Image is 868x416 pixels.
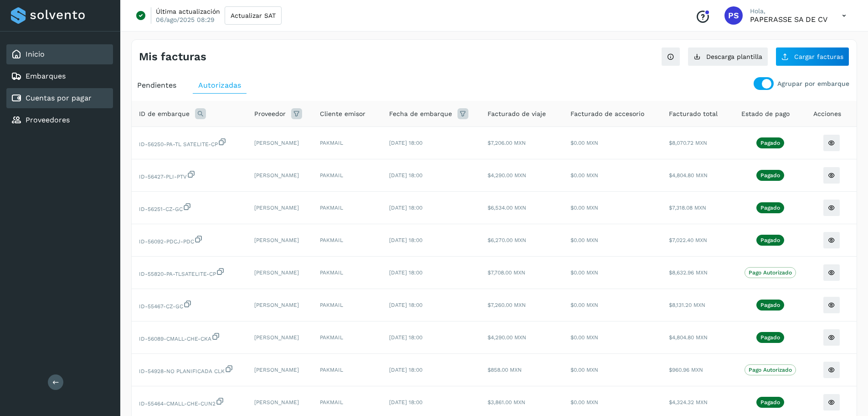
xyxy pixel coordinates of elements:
[741,109,790,119] span: Estado de pago
[320,109,365,119] span: Cliente emisor
[156,7,220,16] p: Última actualización
[231,12,276,19] span: Actualizar SAT
[139,271,225,277] span: a4acd3e6-d723-4059-8063-23e6c1f805ea
[137,81,176,90] span: Pendientes
[488,367,522,373] span: $858.00 MXN
[669,205,706,211] span: $7,318.08 MXN
[669,172,708,179] span: $4,804.80 MXN
[389,205,422,211] span: [DATE] 18:00
[6,66,113,86] div: Embarques
[139,50,206,63] h4: Mis facturas
[313,159,382,192] td: PAKMAIL
[139,238,203,245] span: 39f6cf74-7e16-4069-951b-c5e9f282d66d
[26,72,66,80] a: Embarques
[488,172,526,179] span: $4,290.00 MXN
[669,367,703,373] span: $960.96 MXN
[139,368,234,374] span: 820367d3-750c-48aa-83f2-5e575b864dd7
[389,399,422,405] span: [DATE] 18:00
[6,88,113,108] div: Cuentas por pagar
[225,6,282,25] button: Actualizar SAT
[139,336,221,342] span: 40bf9665-9486-431a-b923-3d6a94ef68b0
[247,159,313,192] td: [PERSON_NAME]
[488,302,526,308] span: $7,260.00 MXN
[247,224,313,257] td: [PERSON_NAME]
[254,109,286,119] span: Proveedor
[139,303,192,310] span: c13ceb32-3b00-4a62-8d0f-0cd561928897
[570,109,644,119] span: Facturado de accesorio
[389,334,422,341] span: [DATE] 18:00
[156,16,215,24] p: 06/ago/2025 08:29
[313,127,382,159] td: PAKMAIL
[247,192,313,224] td: [PERSON_NAME]
[669,399,708,405] span: $4,324.32 MXN
[389,367,422,373] span: [DATE] 18:00
[570,399,598,405] span: $0.00 MXN
[26,94,92,102] a: Cuentas por pagar
[247,289,313,321] td: [PERSON_NAME]
[570,269,598,276] span: $0.00 MXN
[570,172,598,179] span: $0.00 MXN
[488,205,526,211] span: $6,534.00 MXN
[313,321,382,354] td: PAKMAIL
[669,140,707,146] span: $8,070.72 MXN
[570,334,598,341] span: $0.00 MXN
[813,109,841,119] span: Acciones
[488,140,526,146] span: $7,206.00 MXN
[570,367,598,373] span: $0.00 MXN
[488,399,525,405] span: $3,861.00 MXN
[389,302,422,308] span: [DATE] 18:00
[139,109,190,119] span: ID de embarque
[198,81,241,90] span: Autorizadas
[139,174,196,180] span: 12b06b6f-5dbe-41a5-8040-507607255c1a
[794,53,843,60] span: Cargar facturas
[26,50,45,58] a: Inicio
[488,237,526,243] span: $6,270.00 MXN
[6,44,113,64] div: Inicio
[26,116,70,124] a: Proveedores
[750,7,827,15] p: Hola,
[669,302,705,308] span: $8,131.20 MXN
[760,237,780,243] p: Pagado
[313,224,382,257] td: PAKMAIL
[669,269,708,276] span: $8,632.96 MXN
[570,302,598,308] span: $0.00 MXN
[389,109,452,119] span: Fecha de embarque
[313,289,382,321] td: PAKMAIL
[313,192,382,224] td: PAKMAIL
[777,80,849,88] p: Agrupar por embarque
[247,321,313,354] td: [PERSON_NAME]
[313,257,382,289] td: PAKMAIL
[139,400,225,407] span: 972092eb-a2c1-4b7f-9755-868ce28e39ab
[760,399,780,405] p: Pagado
[669,109,718,119] span: Facturado total
[760,172,780,179] p: Pagado
[688,47,768,66] button: Descarga plantilla
[488,109,546,119] span: Facturado de viaje
[389,269,422,276] span: [DATE] 18:00
[389,237,422,243] span: [DATE] 18:00
[570,205,598,211] span: $0.00 MXN
[247,257,313,289] td: [PERSON_NAME]
[760,334,780,341] p: Pagado
[749,367,792,373] p: Pago Autorizado
[139,141,227,147] span: a9a30bed-3440-4d36-9fd2-9b250faf2356
[750,15,827,24] p: PAPERASSE SA DE CV
[389,140,422,146] span: [DATE] 18:00
[669,334,708,341] span: $4,804.80 MXN
[313,354,382,386] td: PAKMAIL
[760,140,780,146] p: Pagado
[6,110,113,130] div: Proveedores
[488,334,526,341] span: $4,290.00 MXN
[760,302,780,308] p: Pagado
[749,269,792,276] p: Pago Autorizado
[139,206,192,212] span: ed38a587-c197-45c7-a9d9-8bd899bf583d
[776,47,849,66] button: Cargar facturas
[570,237,598,243] span: $0.00 MXN
[247,354,313,386] td: [PERSON_NAME]
[669,237,707,243] span: $7,022.40 MXN
[760,205,780,211] p: Pagado
[570,140,598,146] span: $0.00 MXN
[389,172,422,179] span: [DATE] 18:00
[706,53,762,60] span: Descarga plantilla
